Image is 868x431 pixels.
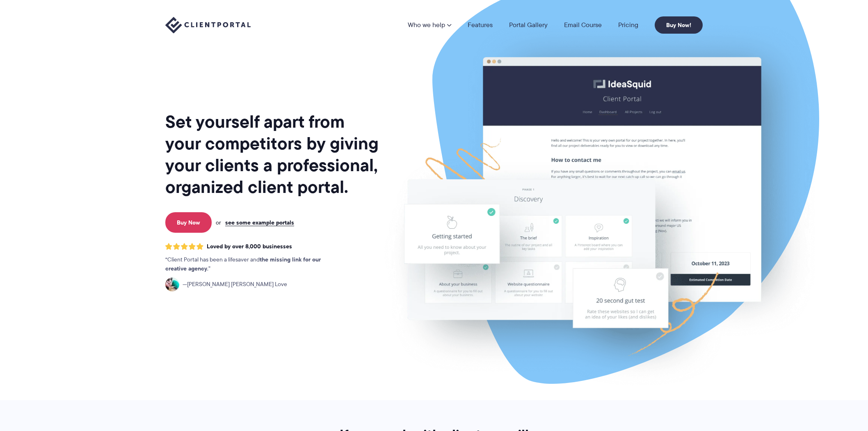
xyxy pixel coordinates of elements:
[165,255,321,273] strong: the missing link for our creative agency
[207,243,292,250] span: Loved by over 8,000 businesses
[468,22,493,28] a: Features
[183,280,287,289] span: [PERSON_NAME] [PERSON_NAME] Love
[225,219,294,226] a: see some example portals
[618,22,638,28] a: Pricing
[564,22,602,28] a: Email Course
[655,16,703,34] a: Buy Now!
[216,219,221,226] span: or
[408,22,451,28] a: Who we help
[165,111,380,198] h1: Set yourself apart from your competitors by giving your clients a professional, organized client ...
[165,212,212,233] a: Buy Now
[509,22,548,28] a: Portal Gallery
[165,255,338,273] p: Client Portal has been a lifesaver and .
